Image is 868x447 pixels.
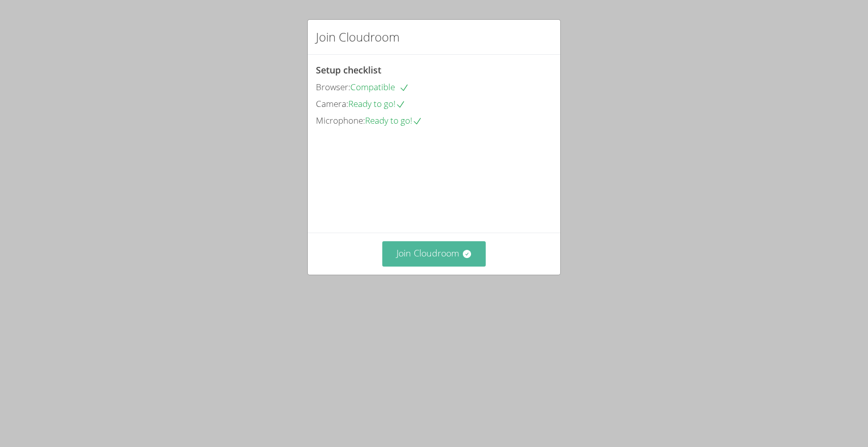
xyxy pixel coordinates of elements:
[350,81,409,93] span: Compatible
[316,28,400,46] h2: Join Cloudroom
[316,115,365,126] span: Microphone:
[382,241,486,266] button: Join Cloudroom
[316,81,350,93] span: Browser:
[348,98,406,109] span: Ready to go!
[316,64,381,76] span: Setup checklist
[316,98,348,109] span: Camera:
[365,115,422,126] span: Ready to go!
